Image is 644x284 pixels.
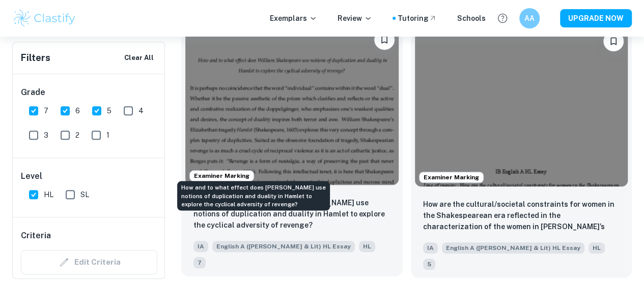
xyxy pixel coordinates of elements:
[338,13,372,24] p: Review
[359,241,375,252] span: HL
[122,50,156,66] button: Clear All
[21,250,157,274] div: Criteria filters are unavailable when searching by topic
[181,23,403,278] a: Examiner MarkingBookmarkHow and to what effect does William Shakespeare use notions of duplicatio...
[212,241,355,252] span: English A ([PERSON_NAME] & Lit) HL Essay
[415,27,628,186] img: English A (Lang & Lit) HL Essay IA example thumbnail: How are the cultural/societal constraint
[524,13,536,24] h6: AA
[494,10,511,27] button: Help and Feedback
[138,105,144,116] span: 4
[270,13,317,24] p: Exemplars
[398,13,437,24] a: Tutoring
[44,105,48,116] span: 7
[419,173,483,182] span: Examiner Marking
[193,257,206,268] span: 7
[80,189,89,200] span: SL
[193,197,390,231] p: How and to what effect does William Shakespeare use notions of duplication and duality in Hamlet ...
[21,230,51,242] h6: Criteria
[44,130,48,141] span: 3
[44,189,53,200] span: HL
[423,242,438,254] span: IA
[107,105,111,116] span: 5
[457,13,486,24] a: Schools
[177,181,330,210] div: How and to what effect does [PERSON_NAME] use notions of duplication and duality in Hamlet to exp...
[519,8,540,28] button: AA
[193,241,208,252] span: IA
[21,86,157,99] h6: Grade
[190,171,254,180] span: Examiner Marking
[21,170,157,182] h6: Level
[185,25,399,185] img: English A (Lang & Lit) HL Essay IA example thumbnail: How and to what effect does William Shak
[603,31,624,51] button: Bookmark
[589,242,605,254] span: HL
[75,130,79,141] span: 2
[560,9,632,27] button: UPGRADE NOW
[423,259,435,270] span: 5
[21,51,50,65] h6: Filters
[75,105,80,116] span: 6
[374,29,395,50] button: Bookmark
[411,23,632,278] a: Examiner MarkingBookmarkHow are the cultural/societal constraints for women in the Shakespearean ...
[442,242,584,254] span: English A ([PERSON_NAME] & Lit) HL Essay
[12,8,77,28] img: Clastify logo
[423,199,620,233] p: How are the cultural/societal constraints for women in the Shakespearean era reflected in the cha...
[106,130,109,141] span: 1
